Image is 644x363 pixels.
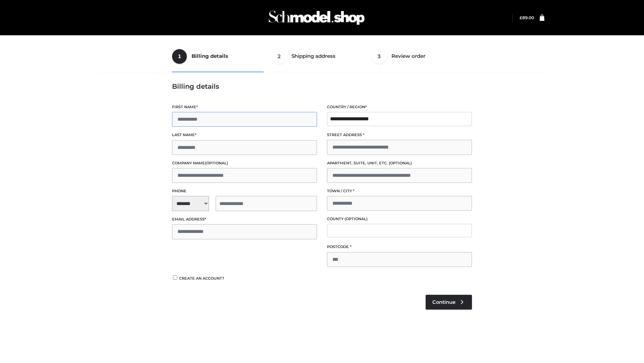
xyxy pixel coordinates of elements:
span: (optional) [389,161,412,165]
input: Create an account? [172,275,178,280]
span: (optional) [205,161,228,165]
label: Country / Region [327,104,472,110]
label: Phone [172,188,317,194]
span: £ [520,15,522,20]
span: (optional) [344,216,368,221]
label: Postcode [327,244,472,250]
span: Create an account? [179,276,224,281]
label: Last name [172,132,317,138]
span: Continue [432,299,455,305]
label: Street address [327,132,472,138]
bdi: 89.00 [520,15,534,20]
label: First name [172,104,317,110]
label: Company name [172,160,317,166]
img: Schmodel Admin 964 [266,4,367,31]
label: Apartment, suite, unit, etc. [327,160,472,166]
label: Town / City [327,188,472,194]
label: Email address [172,216,317,223]
h3: Billing details [172,82,472,90]
a: £89.00 [520,15,534,20]
a: Continue [426,295,472,310]
label: County [327,216,472,222]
